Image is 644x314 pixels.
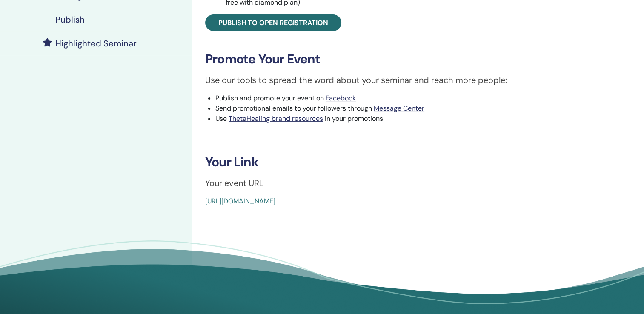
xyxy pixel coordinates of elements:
h4: Publish [55,14,85,25]
span: Publish to open registration [218,18,328,27]
a: [URL][DOMAIN_NAME] [205,197,275,206]
li: Use in your promotions [215,114,607,124]
p: Use our tools to spread the word about your seminar and reach more people: [205,74,607,86]
a: Publish to open registration [205,14,341,31]
a: ThetaHealing brand resources [229,114,323,123]
a: Facebook [326,94,356,103]
p: Your event URL [205,177,607,189]
h3: Your Link [205,154,607,170]
h3: Promote Your Event [205,51,607,67]
li: Publish and promote your event on [215,93,607,103]
h4: Highlighted Seminar [55,38,137,49]
a: Message Center [374,104,424,113]
li: Send promotional emails to your followers through [215,103,607,114]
